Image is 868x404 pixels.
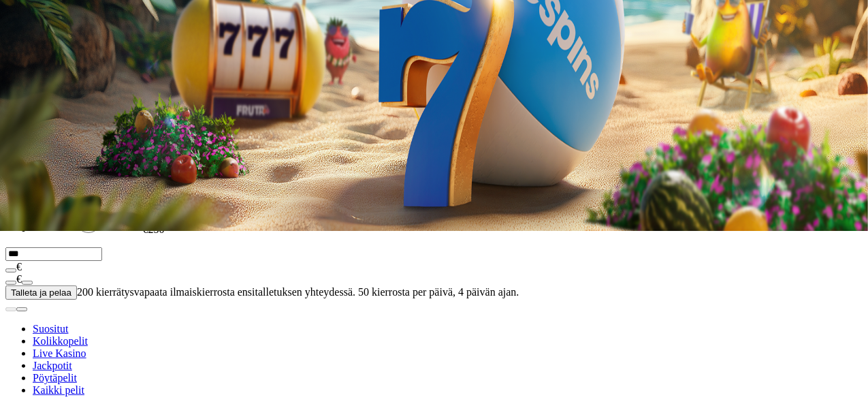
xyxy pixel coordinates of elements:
[5,307,16,311] button: prev slide
[33,360,72,371] a: Jackpotit
[77,286,519,298] span: 200 kierrätysvapaata ilmaiskierrosta ensitalletuksen yhteydessä. 50 kierrosta per päivä, 4 päivän...
[143,223,165,235] label: €250
[5,281,16,285] button: minus icon
[16,307,27,311] button: next slide
[16,261,22,273] span: €
[11,288,71,298] span: Talleta ja pelaa
[22,281,33,285] button: plus icon
[5,268,16,273] button: eye icon
[5,285,77,300] button: Talleta ja pelaa
[33,384,84,396] span: Kaikki pelit
[33,347,86,359] a: Live Kasino
[33,335,88,347] a: Kolikkopelit
[33,323,68,335] a: Suositut
[33,372,77,384] span: Pöytäpelit
[5,300,863,397] nav: Lobby
[16,273,22,285] span: €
